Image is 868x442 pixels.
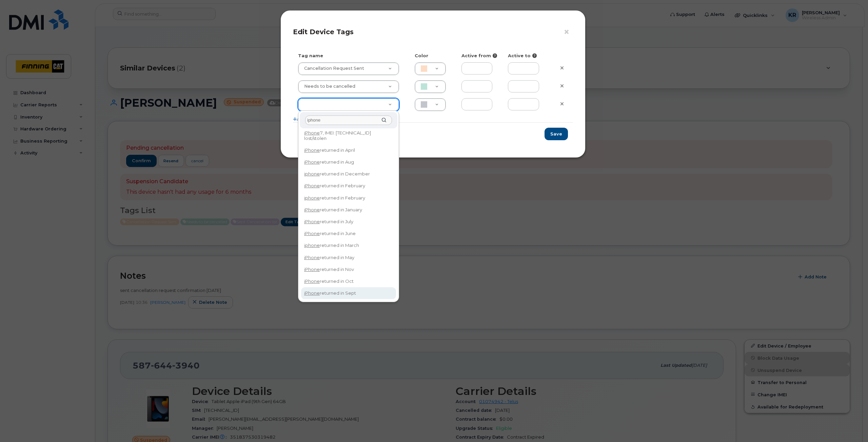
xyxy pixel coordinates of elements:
[302,216,395,227] div: returned in July
[302,252,395,263] div: returned in May
[304,267,320,272] span: iPhone
[302,157,395,167] div: returned in Aug
[302,205,395,215] div: returned in January
[304,159,320,165] span: iPhone
[304,231,320,236] span: iPhone
[304,147,320,153] span: iPhone
[302,228,395,239] div: returned in June
[304,207,320,212] span: iPhone
[304,255,320,260] span: iPhone
[302,181,395,191] div: returned in February
[302,193,395,203] div: returned in February
[302,145,395,155] div: returned in April
[304,171,320,176] span: iphone
[304,195,320,201] span: iphone
[302,169,395,179] div: returned in December
[304,183,320,188] span: iPhone
[304,130,320,135] span: iPhone
[304,278,320,284] span: iPhone
[839,413,863,437] iframe: Messenger Launcher
[302,276,395,287] div: returned in Oct
[304,290,320,296] span: iPhone
[302,240,395,251] div: returned in March
[302,128,395,144] div: 7, IMEI: [TECHNICAL_ID] lost/stolen
[304,243,320,248] span: iphone
[304,219,320,224] span: iPhone
[302,288,395,298] div: returned in Sept
[302,264,395,275] div: returned in Nov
